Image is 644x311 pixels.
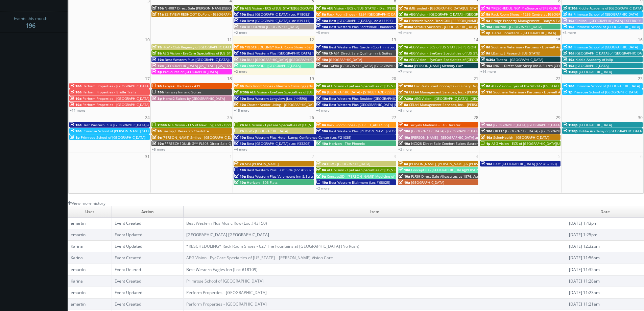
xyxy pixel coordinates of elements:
span: 10 [144,36,150,43]
a: +2 more [234,69,247,74]
span: NH087 Direct Sale [PERSON_NAME][GEOGRAPHIC_DATA], Ascend Hotel Collection [165,6,297,10]
span: Perform Properties - [GEOGRAPHIC_DATA] [82,102,149,107]
span: AEG Vision - EyeCare Specialties of [US_STATE] – [PERSON_NAME] Eye Care [245,123,366,127]
span: 7a [399,90,408,94]
span: 20 [391,75,397,82]
span: AEG Vision - [GEOGRAPHIC_DATA] - [GEOGRAPHIC_DATA] [414,96,504,101]
span: 10a [481,24,492,29]
span: 8:30a [234,90,249,94]
span: 5p [152,69,162,74]
span: Primrose School of [GEOGRAPHIC_DATA] [575,24,640,29]
span: 9a [399,123,408,127]
span: 10a [399,174,410,179]
span: 10a [234,102,246,107]
span: CNA61 Direct Sale Quality Inn & Suites [329,51,392,55]
span: AEG Vision - EyeCare Specialties of [US_STATE] - [PERSON_NAME] Eyecare Associates - [PERSON_NAME] [163,51,330,55]
span: IN611 Direct Sale Sleep Inn & Suites [GEOGRAPHIC_DATA] [493,63,587,68]
span: Perform Properties - [GEOGRAPHIC_DATA] [82,96,149,101]
a: +7 more [398,69,412,74]
td: [DATE] 11:56am [566,252,644,264]
span: 3:30p [563,129,578,133]
td: [DATE] 1:43pm [566,217,644,229]
span: 10a [70,129,81,133]
span: *RESCHEDULING* ProSource of [PERSON_NAME] [491,6,570,10]
td: [DATE] 12:32pm [566,241,644,252]
span: FLF39 Direct Sale Alluxsuites at 1876, Ascend Hotel Collection [411,174,512,179]
span: Best [GEOGRAPHIC_DATA] (Loc #39114) [247,18,310,23]
span: Best Western Plus [GEOGRAPHIC_DATA] (Loc #48184) [165,57,251,62]
span: 6:30a [399,84,413,88]
span: Primrose School of [GEOGRAPHIC_DATA] [573,45,638,49]
span: 10a [316,57,328,62]
span: [GEOGRAPHIC_DATA] [579,123,612,127]
td: emartin [68,264,112,275]
span: 10a [399,141,410,146]
a: +5 more [152,147,165,152]
span: 15 [555,36,561,43]
span: 7:30a [152,123,167,127]
span: 10a [316,180,328,185]
span: Best Western Plus [GEOGRAPHIC_DATA] (Loc #11187) [329,102,415,107]
span: 9a [152,135,162,140]
a: Perform Properties - [GEOGRAPHIC_DATA] [186,290,267,295]
span: 9a [481,51,490,55]
span: Horizon - 303 Flats [247,180,278,185]
span: BU #07840 [GEOGRAPHIC_DATA] [247,24,299,29]
span: Southern Veterinary Partners - Livewell Animal Urgent Care of [PERSON_NAME] [491,45,620,49]
span: NC028 Direct Sale Comfort Suites Gastonia- - [GEOGRAPHIC_DATA] [411,141,519,146]
span: 10a [563,18,574,23]
span: Kiddie Academy of [GEOGRAPHIC_DATA] [579,129,643,133]
span: [GEOGRAPHIC_DATA] [GEOGRAPHIC_DATA] [493,123,560,127]
span: AEG Vision - EyeCare Specialties of [GEOGRAPHIC_DATA] - Medfield Eye Associates [409,57,542,62]
td: Item [183,206,566,218]
span: ScionHealth - [GEOGRAPHIC_DATA] [493,135,549,140]
span: 11 [226,36,233,43]
span: 1:30p [563,69,578,74]
span: 10a [399,135,410,140]
span: 8a [152,51,162,55]
span: 10a [316,45,328,49]
span: 10a [234,96,246,101]
span: 10a [316,18,328,23]
span: 13 [391,36,397,43]
span: 1p [481,141,491,146]
span: [PERSON_NAME] - [GEOGRAPHIC_DATA] at Heritage [411,135,494,140]
span: AEG Vision - ECS of New England - OptomEyes Health – [GEOGRAPHIC_DATA] [168,123,291,127]
span: 10a [481,161,492,166]
span: 9a [152,129,162,133]
span: 10a [316,51,328,55]
a: [GEOGRAPHIC_DATA] [GEOGRAPHIC_DATA] [186,232,269,238]
span: 16 [637,36,643,43]
span: 19 [309,75,315,82]
span: 10a [316,129,328,133]
span: 10a [152,6,164,10]
span: 10a [234,135,246,140]
a: +5 more [316,30,330,35]
span: Bridge Property Management - Banyan Everton [491,18,568,23]
span: Teriyaki Madness - 318 Decatur [409,123,460,127]
span: 18 [226,75,233,82]
span: Primrose School of [GEOGRAPHIC_DATA] [573,12,638,17]
span: Best Western Longview (Loc #44590) [247,96,307,101]
span: Concept3D - [GEOGRAPHIC_DATA][PERSON_NAME][US_STATE] [411,168,509,172]
span: Rack Room Shoes - Newnan Crossings (No Rush) [245,84,323,88]
span: Best Western Plus East Side (Loc #68029) [247,168,315,172]
span: 9:30a [481,57,495,62]
span: Best Western Plus [PERSON_NAME][GEOGRAPHIC_DATA]/[PERSON_NAME][GEOGRAPHIC_DATA] (Loc #10397) [329,129,503,133]
a: Primrose School of [GEOGRAPHIC_DATA] [186,278,264,284]
span: 10a [481,135,492,140]
span: CELA4 Management Services, Inc. - [PERSON_NAME] Hyundai [409,90,508,94]
span: 8a [399,51,408,55]
span: 10a [70,96,81,101]
span: 1p [563,90,573,94]
span: [GEOGRAPHIC_DATA] - [STREET_ADDRESS] [327,90,393,94]
span: 29 [555,114,561,121]
span: 11a [152,12,164,17]
span: Best Western Plus Scottsdale Thunderbird Suites (Loc #03156) [329,24,431,29]
span: 26 [309,114,315,121]
span: Primrose School of [PERSON_NAME][GEOGRAPHIC_DATA] [82,129,174,133]
span: Best Western Blairmore (Loc #68025) [329,180,390,185]
span: TXP80 [GEOGRAPHIC_DATA] [GEOGRAPHIC_DATA] [329,63,407,68]
span: 10a [316,102,328,107]
span: 10a [316,96,328,101]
